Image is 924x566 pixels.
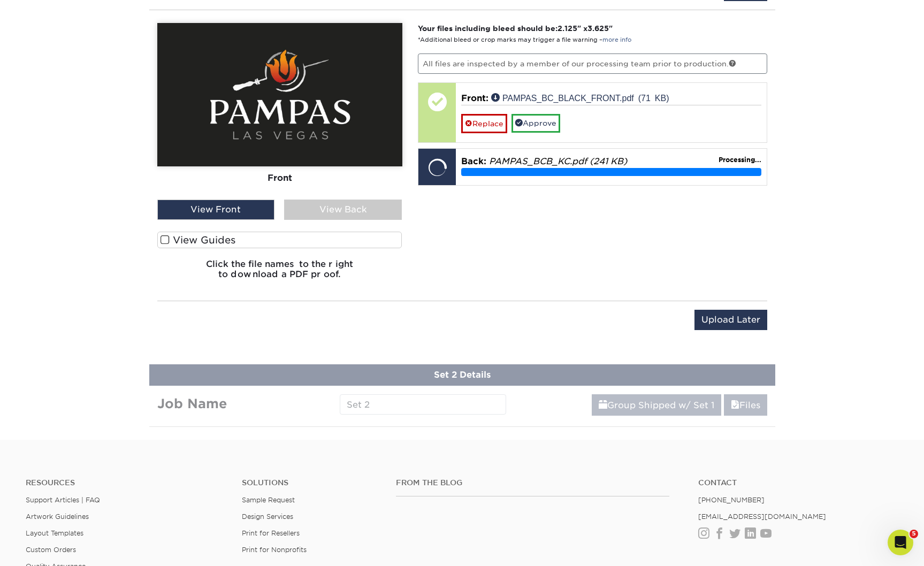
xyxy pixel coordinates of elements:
h4: From the Blog [396,478,669,487]
h4: Resources [26,478,226,487]
a: Approve [511,114,560,132]
a: [EMAIL_ADDRESS][DOMAIN_NAME] [698,513,826,521]
a: Custom Orders [26,546,76,554]
span: Front: [461,93,488,103]
a: PAMPAS_BC_BLACK_FRONT.pdf (71 KB) [491,93,669,102]
h4: Solutions [242,478,380,487]
a: Contact [698,478,898,487]
a: Design Services [242,513,293,521]
span: 5 [910,530,918,538]
span: Back: [461,156,486,166]
span: shipping [599,400,607,410]
small: *Additional bleed or crop marks may trigger a file warning – [418,36,631,43]
span: files [731,400,739,410]
a: Group Shipped w/ Set 1 [592,394,721,416]
span: 2.125 [558,24,577,33]
input: Upload Later [694,310,767,330]
h6: Click the file names to the right to download a PDF proof. [157,259,402,288]
a: Print for Resellers [242,529,300,537]
div: View Back [284,200,402,220]
span: 3.625 [587,24,609,33]
strong: Your files including bleed should be: " x " [418,24,613,33]
label: View Guides [157,232,402,248]
div: Front [157,166,402,190]
a: [PHONE_NUMBER] [698,496,765,504]
div: View Front [157,200,275,220]
p: All files are inspected by a member of our processing team prior to production. [418,53,767,74]
a: more info [602,36,631,43]
a: Support Articles | FAQ [26,496,100,504]
a: Sample Request [242,496,295,504]
em: PAMPAS_BCB_KC.pdf (241 KB) [489,156,627,166]
a: Replace [461,114,507,133]
a: Layout Templates [26,529,83,537]
iframe: Intercom live chat [888,530,913,555]
a: Print for Nonprofits [242,546,307,554]
a: Files [724,394,767,416]
a: Artwork Guidelines [26,513,89,521]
